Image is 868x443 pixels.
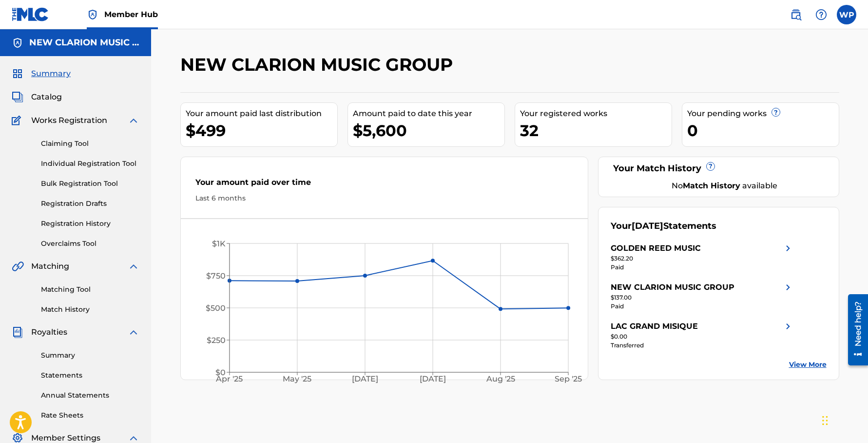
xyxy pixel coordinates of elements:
div: $5,600 [353,120,504,141]
img: search [790,9,802,20]
tspan: [DATE] [352,375,378,384]
tspan: $0 [215,368,226,377]
a: View More [789,360,827,370]
a: LAC GRAND MISIQUEright chevron icon$0.00Transferred [611,321,794,350]
tspan: Sep '25 [555,375,582,384]
tspan: [DATE] [420,375,446,384]
img: right chevron icon [782,321,794,332]
div: 0 [687,120,839,141]
div: Drag [822,406,828,435]
a: Statements [41,370,139,381]
a: Bulk Registration Tool [41,179,139,189]
tspan: Apr '25 [215,375,243,384]
tspan: $750 [206,271,226,281]
div: $499 [186,120,337,141]
img: Top Rightsholder [87,9,98,20]
img: expand [128,115,139,126]
span: Summary [31,68,71,80]
div: Amount paid to date this year [353,108,504,120]
a: Individual Registration Tool [41,159,139,169]
tspan: $1K [212,239,226,248]
img: Works Registration [12,115,24,126]
div: No available [623,180,827,192]
img: expand [128,326,139,338]
div: NEW CLARION MUSIC GROUP [611,282,734,293]
a: Rate Sheets [41,410,139,421]
a: SummarySummary [12,68,71,80]
span: [DATE] [632,221,663,231]
span: ? [772,108,780,116]
a: Registration History [41,219,139,229]
span: Royalties [31,326,67,338]
div: Help [811,5,831,24]
div: Transferred [611,341,794,350]
a: Summary [41,350,139,361]
div: Paid [611,263,794,272]
img: right chevron icon [782,242,794,254]
iframe: Chat Widget [819,396,868,443]
div: Your pending works [687,108,839,120]
div: Your Statements [611,220,716,233]
img: right chevron icon [782,282,794,293]
img: Accounts [12,37,23,49]
div: Paid [611,302,794,311]
a: CatalogCatalog [12,91,62,103]
div: Your Match History [611,162,827,175]
div: $362.20 [611,254,794,263]
div: Last 6 months [195,193,574,203]
div: Your amount paid over time [195,177,574,193]
span: ? [707,162,714,170]
div: 32 [520,120,672,141]
div: $0.00 [611,332,794,341]
a: Overclaims Tool [41,239,139,249]
img: help [815,9,827,20]
a: NEW CLARION MUSIC GROUPright chevron icon$137.00Paid [611,282,794,311]
a: Matching Tool [41,284,139,295]
div: Your amount paid last distribution [186,108,337,120]
a: GOLDEN REED MUSICright chevron icon$362.20Paid [611,242,794,272]
img: expand [128,261,139,272]
span: Matching [31,261,69,272]
img: MLC Logo [12,7,49,21]
tspan: $250 [207,336,226,345]
a: Annual Statements [41,390,139,401]
span: Catalog [31,91,62,103]
a: Match History [41,304,139,315]
h5: NEW CLARION MUSIC GROUP [29,37,139,48]
tspan: May '25 [283,375,311,384]
span: Works Registration [31,115,107,126]
img: Royalties [12,326,23,338]
div: Your registered works [520,108,672,120]
div: GOLDEN REED MUSIC [611,242,701,254]
strong: Match History [683,181,740,190]
img: Summary [12,68,23,80]
div: $137.00 [611,293,794,302]
h2: NEW CLARION MUSIC GROUP [180,54,458,76]
a: Public Search [786,5,806,24]
div: LAC GRAND MISIQUE [611,321,698,332]
iframe: Resource Center [841,290,868,370]
span: Member Hub [104,9,158,20]
a: Registration Drafts [41,199,139,209]
a: Claiming Tool [41,139,139,149]
tspan: $500 [206,303,226,313]
img: Matching [12,261,24,272]
tspan: Aug '25 [486,375,515,384]
img: Catalog [12,91,23,103]
div: User Menu [837,5,856,24]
